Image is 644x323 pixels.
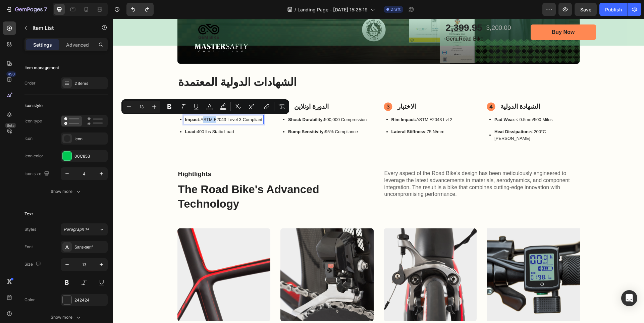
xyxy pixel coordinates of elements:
div: Rich Text Editor. Editing area: main [180,82,217,94]
div: Color [24,297,35,303]
button: Publish [599,3,628,16]
div: 2 items [74,80,106,87]
p: 95% Compliance [175,110,254,116]
div: Open Intercom Messenger [621,290,637,306]
span: Draft [390,6,400,12]
button: Save [575,3,597,16]
div: Show more [51,188,82,195]
div: 00C853 [74,153,106,159]
p: Every aspect of the Road Bike's design has been meticulously engineered to leverage the latest ad... [271,151,461,179]
button: Paragraph 1* [61,223,108,235]
img: gempages_559844796739355738-8ccf50c2-bb64-45cb-b66b-2b3234042b8e.png [167,209,261,303]
button: 7 [3,3,50,16]
p: Advanced [66,41,89,48]
div: Publish [605,6,622,13]
p: 75 N/mm [278,110,339,116]
p: الاختبار [284,83,303,93]
span: Paragraph 1* [64,226,89,232]
p: الشهادة الدولية [387,83,427,93]
strong: Lateral Stiffness: [278,110,314,115]
div: 450 [6,71,16,77]
p: 500,000 Compression [175,98,254,104]
p: 7 [44,5,47,13]
span: / [294,6,296,13]
div: Icon style [24,103,43,109]
div: Icon [74,136,106,142]
div: Show more [51,314,82,321]
strong: Rim Impact: [278,98,303,103]
strong: Pad Wear: [381,98,402,103]
div: Styles [24,226,36,232]
span: Landing Page - [DATE] 15:25:19 [298,6,368,13]
div: Icon type [24,118,42,124]
strong: Heat Dissipation: [381,110,417,115]
button: Show more [24,185,108,198]
div: Rich Text Editor. Editing area: main [386,82,428,94]
strong: Bump Sensitivity: [175,110,212,115]
h2: The Road Bike's Advanced Technology [64,163,226,193]
div: Icon size [24,169,51,178]
div: Item management [24,65,59,71]
div: Sans-serif [74,244,106,250]
img: gempages_559844796739355738-07c8703a-ec48-4839-a440-e6e3af05e979.png [271,209,364,303]
p: Hightlights [65,151,226,160]
span: Save [580,7,591,12]
div: Font [24,244,33,250]
div: Text [24,211,33,217]
div: Icon color [24,153,43,159]
p: < 0.5mm/500 Miles [381,98,466,104]
p: ASTM F2043 Lvl 2 [278,98,339,104]
div: Icon [24,136,33,142]
div: Beta [5,123,16,128]
div: Editor contextual toolbar [121,99,289,114]
div: Rich Text Editor. Editing area: main [283,82,304,94]
img: gempages_559844796739355738-5de9386d-4c44-4ffe-8491-eec3fdab265a.png [374,209,467,303]
p: Settings [33,41,52,48]
p: الدورة اونلاين [181,83,216,93]
strong: Shock Durability: [175,98,211,103]
p: Item List [33,24,90,32]
div: Order [24,80,36,86]
img: gempages_559844796739355738-94872909-a8ed-4f2f-a62e-618249721b16.png [64,209,158,303]
p: < 200°C [PERSON_NAME] [381,110,466,123]
div: 242424 [74,297,106,303]
div: Undo/Redo [126,3,154,16]
div: Size [24,260,42,269]
iframe: Design area [113,19,644,323]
